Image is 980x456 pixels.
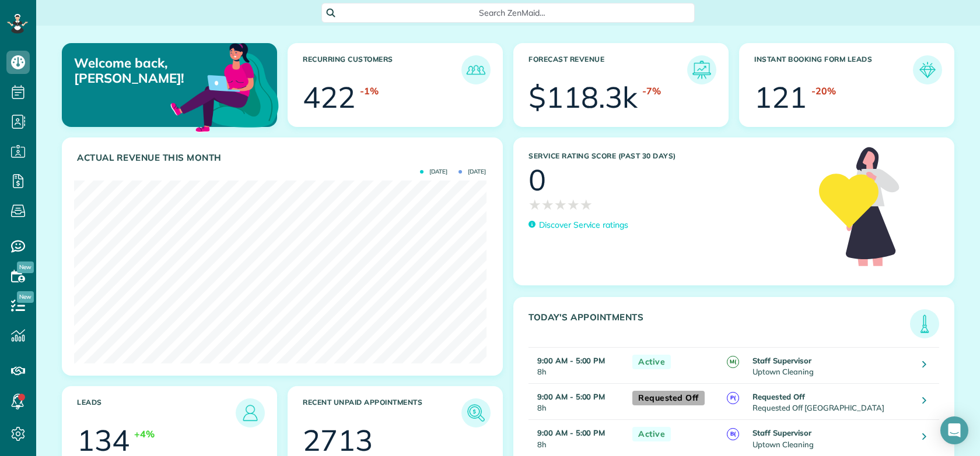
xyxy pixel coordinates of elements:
[77,398,236,427] h3: Leads
[528,420,626,456] td: 8h
[77,153,491,163] h3: Actual Revenue this month
[750,420,914,456] td: Uptown Cleaning
[528,312,910,338] h3: Today's Appointments
[567,195,580,215] span: ★
[528,83,638,112] div: $118.3k
[727,392,739,404] span: P(
[464,401,488,425] img: icon_unpaid_appointments-47b8ce3997adf2238b356f14209ab4cced10bd1f174958f3ca8f1d0dd7fffeee.png
[528,55,687,84] h3: Forecast Revenue
[360,84,379,98] div: -1%
[752,428,811,437] strong: Staff Supervisor
[17,291,34,303] span: New
[464,58,488,82] img: icon_recurring_customers-cf858462ba22bcd05b5a5880d41d6543d210077de5bb9ebc9590e49fd87d84ed.png
[537,392,605,401] strong: 9:00 AM - 5:00 PM
[754,83,807,112] div: 121
[539,219,628,231] p: Discover Service ratings
[537,428,605,437] strong: 9:00 AM - 5:00 PM
[727,428,739,440] span: B(
[528,348,626,384] td: 8h
[303,83,355,112] div: 422
[77,426,129,455] div: 134
[916,58,939,82] img: icon_form_leads-04211a6a04a5b2264e4ee56bc0799ec3eb69b7e499cbb523a139df1d13a81ae0.png
[303,55,461,84] h3: Recurring Customers
[541,195,554,215] span: ★
[528,165,546,195] div: 0
[754,55,913,84] h3: Instant Booking Form Leads
[913,312,936,335] img: icon_todays_appointments-901f7ab196bb0bea1936b74009e4eb5ffbc2d2711fa7634e0d609ed5ef32b18b.png
[420,169,447,175] span: [DATE]
[303,426,373,455] div: 2713
[168,30,281,143] img: dashboard_welcome-42a62b7d889689a78055ac9021e634bf52bae3f8056760290aed330b23ab8690.png
[74,55,208,86] p: Welcome back, [PERSON_NAME]!
[750,348,914,384] td: Uptown Cleaning
[632,391,705,405] span: Requested Off
[134,427,155,441] div: +4%
[811,84,836,98] div: -20%
[752,356,811,365] strong: Staff Supervisor
[940,416,968,444] div: Open Intercom Messenger
[580,195,593,215] span: ★
[727,356,739,368] span: M(
[632,427,671,441] span: Active
[750,384,914,420] td: Requested Off [GEOGRAPHIC_DATA]
[459,169,486,175] span: [DATE]
[528,195,541,215] span: ★
[528,219,628,231] a: Discover Service ratings
[690,58,713,82] img: icon_forecast_revenue-8c13a41c7ed35a8dcfafea3cbb826a0462acb37728057bba2d056411b612bbbe.png
[528,384,626,420] td: 8h
[642,84,661,98] div: -7%
[239,401,262,425] img: icon_leads-1bed01f49abd5b7fead27621c3d59655bb73ed531f8eeb49469d10e621d6b896.png
[303,398,461,427] h3: Recent unpaid appointments
[632,355,671,369] span: Active
[554,195,567,215] span: ★
[752,392,805,401] strong: Requested Off
[528,152,807,160] h3: Service Rating score (past 30 days)
[17,261,34,273] span: New
[537,356,605,365] strong: 9:00 AM - 5:00 PM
